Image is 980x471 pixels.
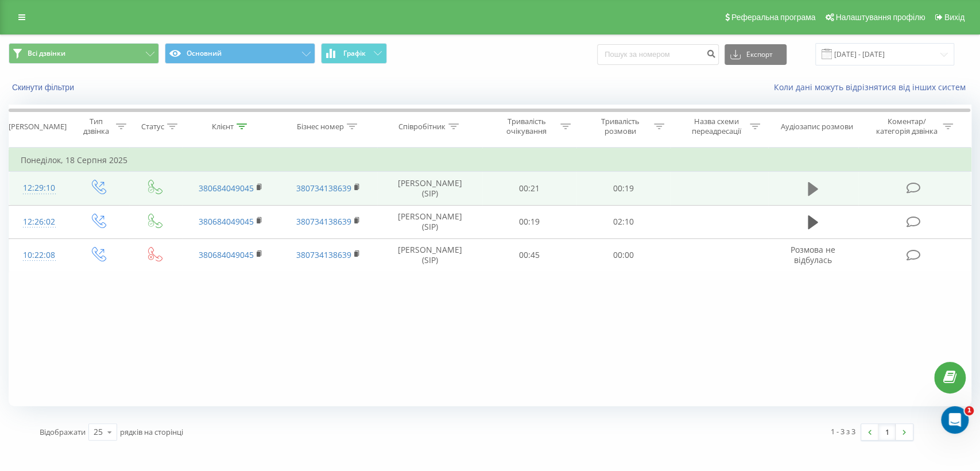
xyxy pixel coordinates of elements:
button: Скинути фільтри [9,82,80,92]
a: 380734138639 [296,249,351,260]
span: 1 [964,406,974,415]
span: Графік [343,49,366,57]
div: Тривалість очікування [496,117,557,136]
div: 12:29:10 [21,177,57,199]
div: Назва схеми переадресації [685,117,747,136]
td: 00:21 [482,172,576,205]
div: 10:22:08 [21,244,57,267]
td: [PERSON_NAME] (SIP) [377,172,482,205]
a: 380684049045 [199,216,254,227]
a: Коли дані можуть відрізнятися вiд інших систем [774,82,971,92]
div: Тривалість розмови [590,117,651,136]
td: 00:19 [482,205,576,238]
button: Всі дзвінки [9,43,159,64]
a: 380734138639 [296,183,351,194]
a: 1 [878,424,896,440]
span: Всі дзвінки [28,49,65,58]
div: Бізнес номер [297,122,344,132]
button: Графік [321,43,387,64]
div: [PERSON_NAME] [9,122,67,132]
iframe: Intercom live chat [941,406,969,434]
div: 1 - 3 з 3 [831,426,855,437]
td: [PERSON_NAME] (SIP) [377,238,482,272]
div: Аудіозапис розмови [781,122,853,132]
div: 12:26:02 [21,211,57,233]
span: рядків на сторінці [120,427,183,437]
td: [PERSON_NAME] (SIP) [377,205,482,238]
div: 25 [94,426,103,438]
div: Тип дзвінка [79,117,113,136]
div: Статус [141,122,164,132]
a: 380684049045 [199,249,254,260]
span: Налаштування профілю [835,13,925,22]
a: 380684049045 [199,183,254,194]
input: Пошук за номером [597,44,719,65]
span: Розмова не відбулась [791,244,835,265]
span: Реферальна програма [731,13,816,22]
div: Коментар/категорія дзвінка [873,117,940,136]
button: Основний [165,43,315,64]
div: Співробітник [398,122,446,132]
a: 380734138639 [296,216,351,227]
td: 00:45 [482,238,576,272]
div: Клієнт [212,122,234,132]
td: 02:10 [576,205,671,238]
td: 00:19 [576,172,671,205]
td: Понеділок, 18 Серпня 2025 [9,149,971,172]
span: Вихід [944,13,964,22]
button: Експорт [725,44,787,65]
td: 00:00 [576,238,671,272]
span: Відображати [40,427,86,437]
